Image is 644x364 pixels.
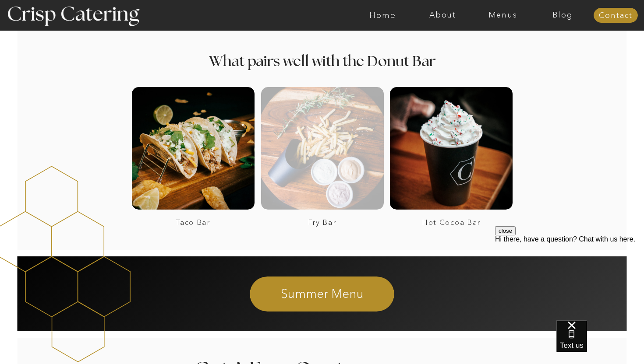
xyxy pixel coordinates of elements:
[556,320,644,364] iframe: podium webchat widget bubble
[392,218,511,227] a: Hot Cocoa Bar
[203,285,441,301] a: Summer Menu
[159,54,485,71] h2: What pairs well with the Donut Bar
[134,218,253,227] a: Taco Bar
[594,11,638,20] a: Contact
[413,11,473,20] a: About
[533,11,593,20] a: Blog
[473,11,533,20] a: Menus
[495,226,644,331] iframe: podium webchat widget prompt
[262,218,382,227] a: Fry Bar
[353,11,413,20] a: Home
